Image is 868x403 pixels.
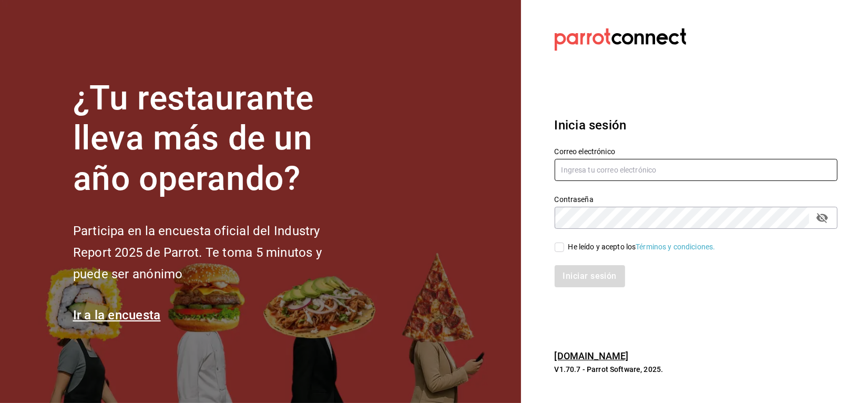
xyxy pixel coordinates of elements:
[73,220,357,285] h2: Participa en la encuesta oficial del Industry Report 2025 de Parrot. Te toma 5 minutos y puede se...
[555,350,629,361] a: [DOMAIN_NAME]
[73,78,357,199] h1: ¿Tu restaurante lleva más de un año operando?
[568,241,716,253] div: He leído y acepto los
[555,159,838,181] input: Ingresa tu correo electrónico
[555,364,838,375] p: V1.70.7 - Parrot Software, 2025.
[555,148,838,155] label: Correo electrónico
[73,308,161,323] a: Ir a la encuesta
[636,243,715,251] a: Términos y condiciones.
[555,116,838,135] h3: Inicia sesión
[555,196,838,203] label: Contraseña
[813,209,831,227] button: passwordField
